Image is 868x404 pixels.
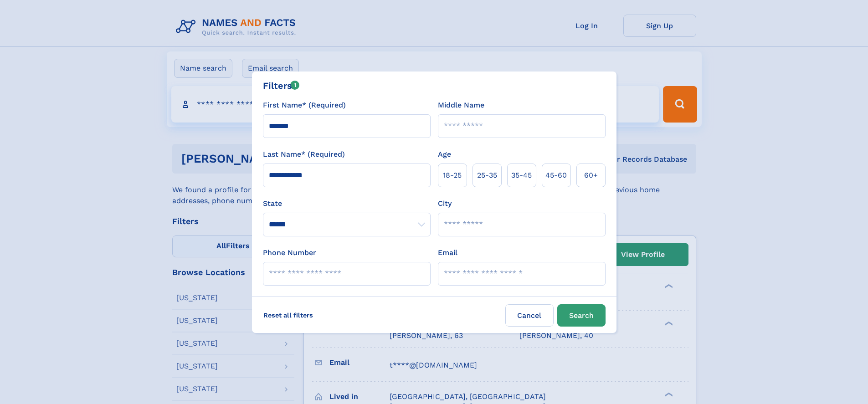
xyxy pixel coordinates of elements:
[438,247,457,258] label: Email
[438,198,452,209] label: City
[263,100,346,111] label: First Name* (Required)
[511,170,532,181] span: 35‑45
[438,100,484,111] label: Middle Name
[263,198,431,209] label: State
[557,304,606,327] button: Search
[505,304,554,327] label: Cancel
[438,149,451,160] label: Age
[477,170,497,181] span: 25‑35
[263,79,300,92] div: Filters
[584,170,598,181] span: 60+
[257,304,319,326] label: Reset all filters
[545,170,567,181] span: 45‑60
[443,170,462,181] span: 18‑25
[263,247,316,258] label: Phone Number
[263,149,345,160] label: Last Name* (Required)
